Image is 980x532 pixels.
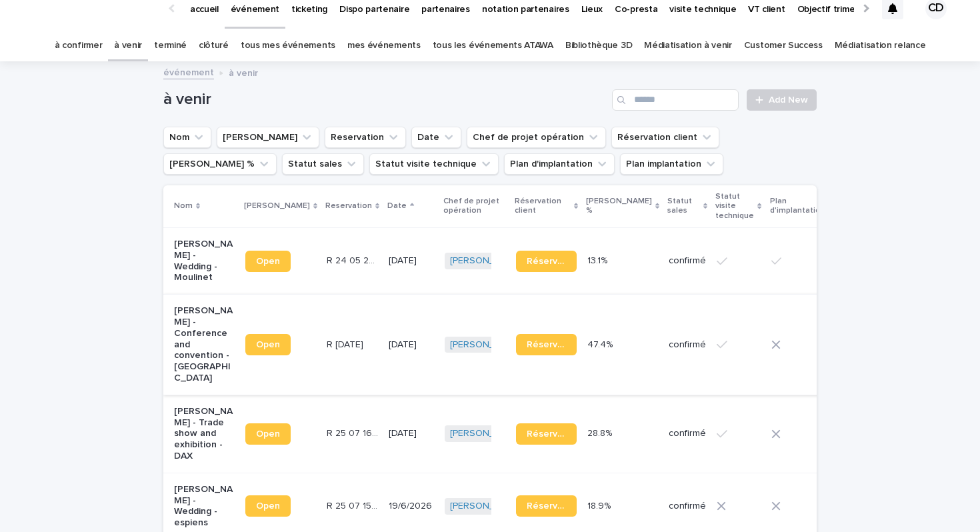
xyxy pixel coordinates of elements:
p: R 25 07 1588 [327,498,381,512]
a: Open [245,495,291,517]
p: [PERSON_NAME] - Conference and convention - [GEOGRAPHIC_DATA] [174,305,235,384]
a: tous mes événements [241,30,335,61]
p: confirmé [669,255,706,267]
p: Date [387,199,407,213]
tr: [PERSON_NAME] - Trade show and exhibition - DAXOpenR 25 07 1608R 25 07 1608 [DATE][PERSON_NAME] R... [163,395,918,473]
tr: [PERSON_NAME] - Conference and convention - [GEOGRAPHIC_DATA]OpenR [DATE]R [DATE] [DATE][PERSON_N... [163,295,918,395]
p: 28.8% [587,425,615,439]
a: clôturé [199,30,229,61]
tr: [PERSON_NAME] - Wedding - MoulinetOpenR 24 05 2837R 24 05 2837 [DATE][PERSON_NAME] Réservation13.... [163,227,918,294]
button: Réservation client [611,127,719,148]
a: terminé [154,30,187,61]
a: Open [245,423,291,445]
h1: à venir [163,90,607,109]
span: Add New [769,95,808,105]
p: [DATE] [389,428,434,439]
span: Réservation [527,501,566,511]
input: Search [612,89,739,111]
p: Statut sales [667,194,700,219]
button: Marge % [163,153,277,175]
a: à venir [114,30,142,61]
p: [DATE] [389,255,434,267]
a: Réservation [516,423,577,445]
p: Réservation client [515,194,571,219]
button: Plan d'implantation [504,153,615,175]
p: confirmé [669,428,706,439]
span: Réservation [527,257,566,266]
span: Réservation [527,340,566,349]
a: Bibliothèque 3D [565,30,632,61]
button: Plan implantation [620,153,723,175]
button: Chef de projet opération [467,127,606,148]
span: Open [256,340,280,349]
a: Add New [747,89,817,111]
p: 19/6/2026 [389,501,434,512]
a: Réservation [516,251,577,272]
button: Date [411,127,461,148]
a: Customer Success [744,30,823,61]
a: mes événements [347,30,421,61]
button: Nom [163,127,211,148]
p: [PERSON_NAME] - Wedding - espiens [174,484,235,529]
span: Open [256,429,280,439]
a: à confirmer [55,30,103,61]
a: Médiatisation à venir [644,30,732,61]
p: 18.9% [587,498,613,512]
p: Plan d'implantation [770,194,825,219]
p: Statut visite technique [715,189,754,223]
a: tous les événements ATAWA [433,30,553,61]
p: [PERSON_NAME] % [586,194,652,219]
a: [PERSON_NAME] [450,501,523,512]
p: confirmé [669,501,706,512]
a: Open [245,251,291,272]
p: R 25 09 1799 [327,337,366,351]
p: [PERSON_NAME] - Trade show and exhibition - DAX [174,406,235,462]
p: [PERSON_NAME] - Wedding - Moulinet [174,239,235,283]
a: Réservation [516,334,577,355]
a: Réservation [516,495,577,517]
span: Réservation [527,429,566,439]
a: Open [245,334,291,355]
p: R 24 05 2837 [327,253,381,267]
a: événement [163,64,214,79]
button: Statut sales [282,153,364,175]
p: [DATE] [389,339,434,351]
p: Reservation [325,199,372,213]
p: 13.1% [587,253,610,267]
p: confirmé [669,339,706,351]
p: à venir [229,65,258,79]
span: Open [256,257,280,266]
span: Open [256,501,280,511]
a: [PERSON_NAME] [450,428,523,439]
p: Chef de projet opération [443,194,507,219]
a: Médiatisation relance [835,30,926,61]
p: 47.4% [587,337,615,351]
button: Lien Stacker [217,127,319,148]
a: [PERSON_NAME] [450,339,523,351]
p: R 25 07 1608 [327,425,381,439]
a: [PERSON_NAME] [450,255,523,267]
button: Reservation [325,127,406,148]
button: Statut visite technique [369,153,499,175]
p: Nom [174,199,193,213]
p: [PERSON_NAME] [244,199,310,213]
